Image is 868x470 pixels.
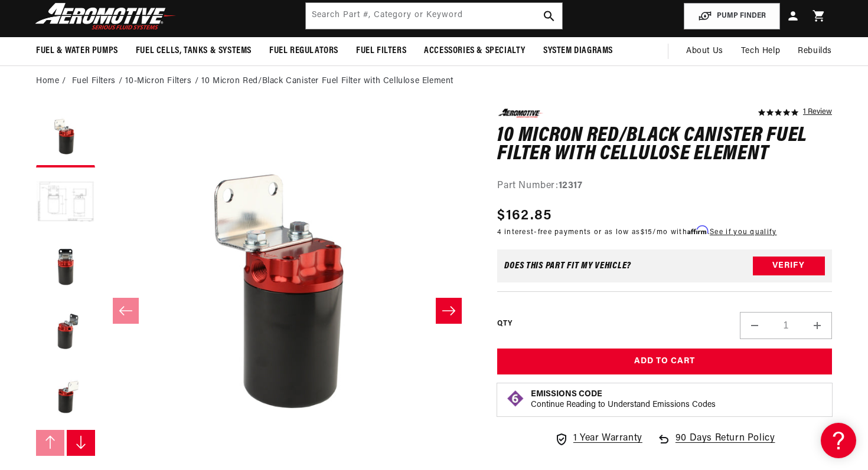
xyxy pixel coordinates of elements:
span: Accessories & Specialty [424,45,526,57]
span: $162.85 [497,205,552,226]
summary: Fuel & Water Pumps [27,37,127,65]
li: 10-Micron Filters [125,75,201,88]
a: 90 Days Return Policy [657,431,775,458]
nav: breadcrumbs [36,75,832,88]
li: 10 Micron Red/Black Canister Fuel Filter with Cellulose Element [201,75,453,88]
button: PUMP FINDER [684,3,780,29]
p: 4 interest-free payments or as low as /mo with . [497,226,776,238]
img: Aeromotive [32,2,180,30]
div: Does This part fit My vehicle? [504,261,631,271]
span: 90 Days Return Policy [676,431,775,458]
summary: Fuel Regulators [260,37,347,65]
button: Verify [753,257,825,275]
summary: Rebuilds [789,37,841,65]
button: Slide right [67,430,95,456]
div: Part Number: [497,179,832,194]
summary: Fuel Filters [347,37,415,65]
a: 1 reviews [803,109,832,117]
button: Add to Cart [497,349,832,375]
button: Load image 3 in gallery view [36,238,95,297]
button: search button [536,3,562,29]
span: $15 [641,229,653,236]
summary: Accessories & Specialty [415,37,534,65]
a: See if you qualify - Learn more about Affirm Financing (opens in modal) [710,229,776,236]
strong: Emissions Code [531,390,602,399]
summary: System Diagrams [534,37,622,65]
a: Home [36,75,59,88]
span: Fuel & Water Pumps [36,45,118,57]
span: Fuel Regulators [269,45,338,57]
button: Emissions CodeContinue Reading to Understand Emissions Codes [531,389,716,410]
span: Fuel Cells, Tanks & Systems [136,45,252,57]
a: About Us [677,37,732,65]
button: Load image 2 in gallery view [36,173,95,232]
input: Search by Part Number, Category or Keyword [306,3,562,29]
span: Fuel Filters [356,45,406,57]
h1: 10 Micron Red/Black Canister Fuel Filter with Cellulose Element [497,127,832,164]
button: Load image 4 in gallery view [36,303,95,362]
summary: Fuel Cells, Tanks & Systems [127,37,260,65]
span: About Us [686,47,723,55]
label: QTY [497,319,512,329]
a: Fuel Filters [72,75,116,88]
span: 1 Year Warranty [573,431,642,446]
button: Load image 1 in gallery view [36,109,95,167]
img: Emissions code [506,389,525,408]
summary: Tech Help [732,37,789,65]
strong: 12317 [559,181,583,190]
a: 1 Year Warranty [554,431,642,446]
button: Slide left [36,430,64,456]
button: Load image 5 in gallery view [36,368,95,427]
span: Tech Help [741,45,780,58]
span: System Diagrams [543,45,613,57]
span: Rebuilds [798,45,832,58]
span: Affirm [687,226,708,235]
p: Continue Reading to Understand Emissions Codes [531,400,716,410]
button: Slide left [113,298,139,324]
button: Slide right [436,298,462,324]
